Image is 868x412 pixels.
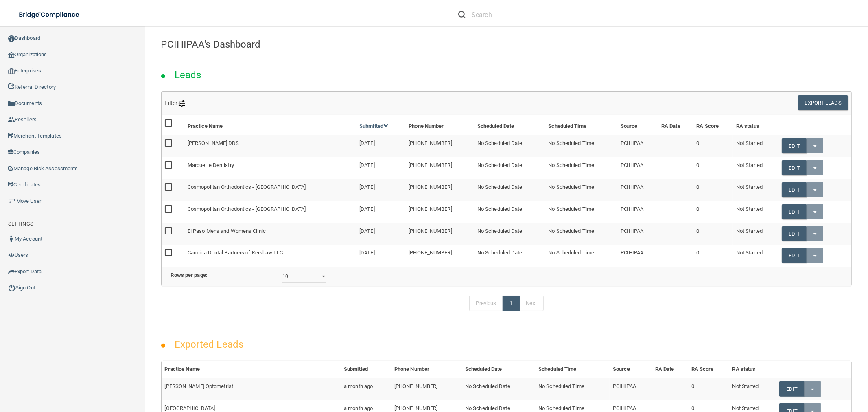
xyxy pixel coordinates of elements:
[693,245,733,266] td: 0
[693,201,733,223] td: 0
[184,245,356,266] td: Carolina Dental Partners of Kershaw LLC
[545,179,617,201] td: No Scheduled Time
[165,100,186,106] span: Filter
[341,378,391,400] td: a month ago
[779,381,804,397] a: Edit
[356,157,405,179] td: [DATE]
[545,115,617,135] th: Scheduled Time
[356,179,405,201] td: [DATE]
[162,378,341,400] td: [PERSON_NAME] Optometrist
[8,35,15,42] img: ic_dashboard_dark.d01f4a41.png
[617,223,658,245] td: PCIHIPAA
[8,116,15,123] img: ic_reseller.de258add.png
[391,378,462,400] td: [PHONE_NUMBER]
[184,135,356,157] td: [PERSON_NAME] DDS
[733,157,778,179] td: Not Started
[693,157,733,179] td: 0
[733,201,778,223] td: Not Started
[733,223,778,245] td: Not Started
[8,52,15,58] img: organization-icon.f8decf85.png
[162,361,341,378] th: Practice Name
[782,248,807,263] a: Edit
[782,204,807,219] a: Edit
[8,268,15,275] img: icon-export.b9366987.png
[8,284,15,291] img: ic_power_dark.7ecde6b1.png
[729,361,776,378] th: RA status
[733,179,778,201] td: Not Started
[545,223,617,245] td: No Scheduled Time
[8,68,15,74] img: enterprise.0d942306.png
[610,378,652,400] td: PCIHIPAA
[341,361,391,378] th: Submitted
[688,378,729,400] td: 0
[405,135,474,157] td: [PHONE_NUMBER]
[535,361,610,378] th: Scheduled Time
[184,201,356,223] td: Cosmopolitan Orthodontics - [GEOGRAPHIC_DATA]
[693,135,733,157] td: 0
[356,245,405,266] td: [DATE]
[782,138,807,153] a: Edit
[474,245,545,266] td: No Scheduled Date
[617,179,658,201] td: PCIHIPAA
[166,333,251,356] h2: Exported Leads
[469,296,503,311] a: Previous
[166,64,210,86] h2: Leads
[545,157,617,179] td: No Scheduled Time
[503,296,519,311] a: 1
[184,179,356,201] td: Cosmopolitan Orthodontics - [GEOGRAPHIC_DATA]
[8,101,15,107] img: icon-documents.8dae5593.png
[782,182,807,197] a: Edit
[405,157,474,179] td: [PHONE_NUMBER]
[8,236,15,242] img: ic_user_dark.df1a06c3.png
[356,223,405,245] td: [DATE]
[391,361,462,378] th: Phone Number
[405,179,474,201] td: [PHONE_NUMBER]
[688,361,729,378] th: RA Score
[693,115,733,135] th: RA Score
[617,157,658,179] td: PCIHIPAA
[545,245,617,266] td: No Scheduled Time
[519,296,544,311] a: Next
[617,245,658,266] td: PCIHIPAA
[8,219,33,229] label: SETTINGS
[782,226,807,241] a: Edit
[658,115,693,135] th: RA Date
[729,378,776,400] td: Not Started
[652,361,688,378] th: RA Date
[535,378,610,400] td: No Scheduled Time
[733,135,778,157] td: Not Started
[184,157,356,179] td: Marquette Dentistry
[405,201,474,223] td: [PHONE_NUMBER]
[12,7,87,23] img: bridge_compliance_login_screen.278c3ca4.svg
[458,11,466,18] img: ic-search.3b580494.png
[179,100,185,107] img: icon-filter@2x.21656d0b.png
[405,223,474,245] td: [PHONE_NUMBER]
[782,160,807,175] a: Edit
[545,135,617,157] td: No Scheduled Time
[184,223,356,245] td: El Paso Mens and Womens Clinic
[617,201,658,223] td: PCIHIPAA
[462,378,535,400] td: No Scheduled Date
[617,115,658,135] th: Source
[474,115,545,135] th: Scheduled Date
[472,7,546,22] input: Search
[733,245,778,266] td: Not Started
[545,201,617,223] td: No Scheduled Time
[474,135,545,157] td: No Scheduled Date
[161,39,852,50] h4: PCIHIPAA's Dashboard
[798,95,848,110] button: Export Leads
[474,223,545,245] td: No Scheduled Date
[474,201,545,223] td: No Scheduled Date
[405,245,474,266] td: [PHONE_NUMBER]
[356,201,405,223] td: [DATE]
[610,361,652,378] th: Source
[617,135,658,157] td: PCIHIPAA
[8,252,15,259] img: icon-users.e205127d.png
[405,115,474,135] th: Phone Number
[462,361,535,378] th: Scheduled Date
[171,272,208,278] b: Rows per page:
[733,115,778,135] th: RA status
[8,197,16,205] img: briefcase.64adab9b.png
[184,115,356,135] th: Practice Name
[693,223,733,245] td: 0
